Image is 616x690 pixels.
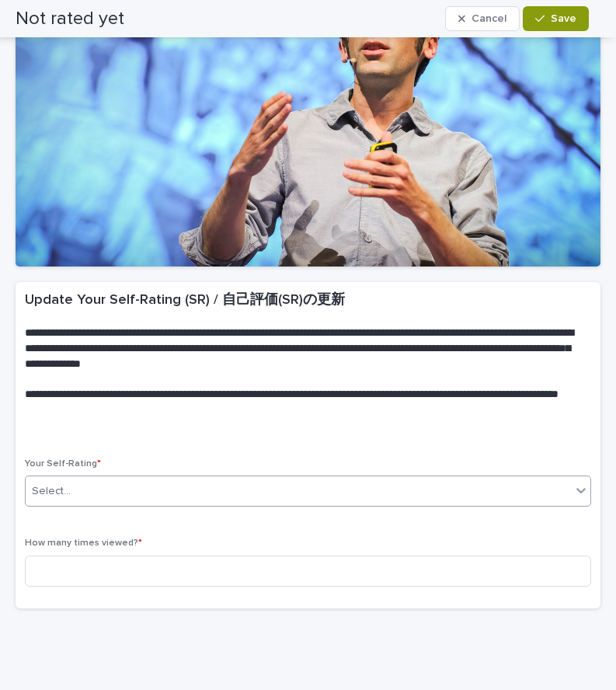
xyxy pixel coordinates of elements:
h2: Not rated yet [16,8,124,30]
span: Save [551,13,576,24]
h2: Update Your Self-Rating (SR) / 自己評価(SR)の更新 [25,291,345,310]
span: Your Self-Rating [25,459,101,469]
button: Save [523,6,589,31]
div: Select... [32,483,71,500]
span: How many times viewed? [25,538,142,548]
button: Cancel [445,6,520,31]
span: Cancel [472,13,506,24]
